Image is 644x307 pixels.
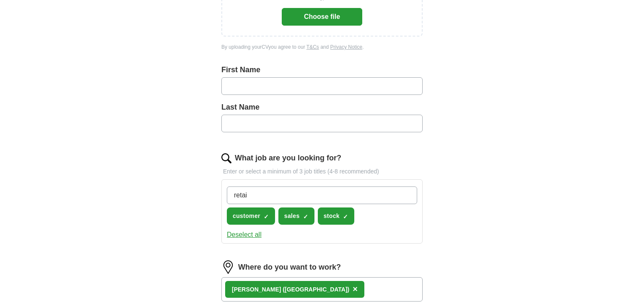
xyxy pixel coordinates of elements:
[343,213,348,220] span: ✓
[235,152,341,164] label: What job are you looking for?
[227,230,262,240] button: Deselect all
[221,167,423,176] p: Enter or select a minimum of 3 job titles (4-8 recommended)
[353,284,358,294] span: ×
[238,262,341,273] label: Where do you want to work?
[306,44,319,50] a: T&Cs
[264,213,269,220] span: ✓
[318,207,354,225] button: stock✓
[278,207,314,225] button: sales✓
[227,186,417,204] input: Type a job title and press enter
[283,286,349,293] span: ([GEOGRAPHIC_DATA])
[330,44,363,50] a: Privacy Notice
[353,283,358,296] button: ×
[221,43,423,51] div: By uploading your CV you agree to our and .
[282,8,362,26] button: Choose file
[232,286,281,293] strong: [PERSON_NAME]
[221,102,423,113] label: Last Name
[221,153,231,163] img: search.png
[303,213,308,220] span: ✓
[284,212,300,220] span: sales
[233,212,260,220] span: customer
[221,260,235,274] img: location.png
[227,207,275,225] button: customer✓
[324,212,340,220] span: stock
[221,64,423,76] label: First Name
